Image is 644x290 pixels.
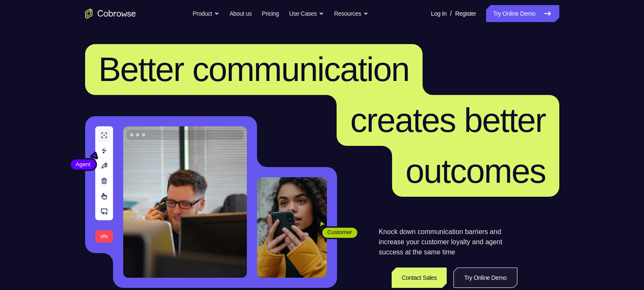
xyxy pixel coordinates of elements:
[229,5,252,22] a: About us
[450,8,452,19] span: /
[334,5,368,22] button: Resources
[289,5,324,22] button: Use Cases
[350,101,545,139] span: creates better
[123,126,247,278] img: A customer support agent talking on the phone
[455,5,476,22] a: Register
[431,5,447,22] a: Log In
[406,152,546,190] span: outcomes
[486,5,559,22] a: Try Online Demo
[392,268,447,288] a: Contact Sales
[99,50,409,88] span: Better communication
[257,177,327,278] img: A customer holding their phone
[453,268,517,288] a: Try Online Demo
[262,5,279,22] a: Pricing
[193,5,219,22] button: Product
[85,8,136,19] a: Go to the home page
[379,227,517,257] p: Knock down communication barriers and increase your customer loyalty and agent success at the sam...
